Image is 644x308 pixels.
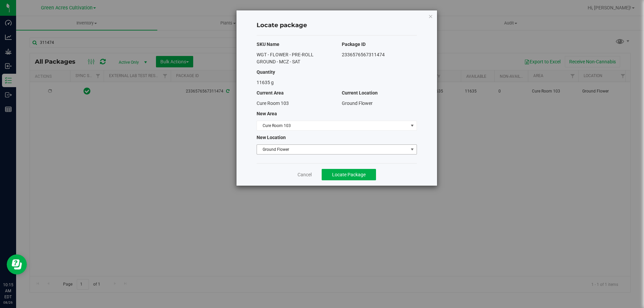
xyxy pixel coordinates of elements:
span: Current Area [257,90,284,96]
span: Package ID [342,42,366,47]
span: Current Location [342,90,378,96]
span: Ground Flower [342,101,373,106]
span: WGT - FLOWER - PRE-ROLL GROUND - MCZ - SAT [257,52,314,64]
span: select [408,145,416,154]
span: New Area [257,111,277,116]
span: 2336576567311474 [342,52,385,57]
span: Quantity [257,69,275,75]
span: Locate Package [332,172,366,177]
button: Locate Package [322,169,376,180]
span: Cure Room 103 [257,101,289,106]
span: select [408,121,416,130]
iframe: Resource center [7,254,27,274]
span: SKU Name [257,42,279,47]
h4: Locate package [257,21,417,30]
a: Cancel [298,171,312,178]
span: Cure Room 103 [257,121,408,130]
span: 11635 g [257,80,274,85]
span: Ground Flower [257,145,408,154]
span: New Location [257,135,286,140]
